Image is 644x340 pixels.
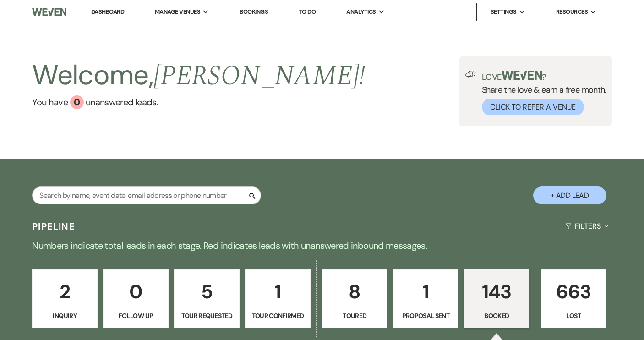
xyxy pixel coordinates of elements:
a: 1Tour Confirmed [245,269,311,328]
img: weven-logo-green.svg [502,71,542,80]
p: Toured [328,311,382,321]
p: Lost [547,311,600,321]
a: 8Toured [322,269,387,328]
a: 5Tour Requested [174,269,240,328]
p: Tour Confirmed [251,311,305,321]
a: 143Booked [464,269,529,328]
a: 663Lost [541,269,606,328]
p: 1 [399,276,453,307]
span: [PERSON_NAME] ! [153,55,365,97]
button: Filters [562,214,611,238]
p: 0 [109,276,163,307]
p: Booked [470,311,524,321]
p: Inquiry [38,311,92,321]
p: 143 [470,276,524,307]
p: 1 [251,276,305,307]
a: 0Follow Up [103,269,169,328]
p: Tour Requested [180,311,234,321]
span: Analytics [346,7,376,16]
p: 663 [547,276,600,307]
a: Bookings [240,8,268,16]
button: Click to Refer a Venue [482,99,584,115]
span: Manage Venues [155,7,200,16]
h2: Welcome, [32,56,365,95]
p: 8 [328,276,382,307]
a: Dashboard [91,8,124,16]
a: 2Inquiry [32,269,98,328]
p: Follow Up [109,311,163,321]
button: + Add Lead [533,186,606,204]
a: You have 0 unanswered leads. [32,95,365,109]
img: loud-speaker-illustration.svg [465,71,476,78]
p: 5 [180,276,234,307]
h3: Pipeline [32,220,75,233]
p: Love ? [482,71,606,81]
p: Proposal Sent [399,311,453,321]
img: Weven Logo [32,2,66,22]
div: Share the love & earn a free month. [476,71,606,115]
span: Resources [556,7,588,16]
input: Search by name, event date, email address or phone number [32,186,261,204]
a: To Do [299,8,316,16]
span: Settings [491,7,517,16]
a: 1Proposal Sent [393,269,458,328]
p: 2 [38,276,92,307]
div: 0 [70,95,84,109]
